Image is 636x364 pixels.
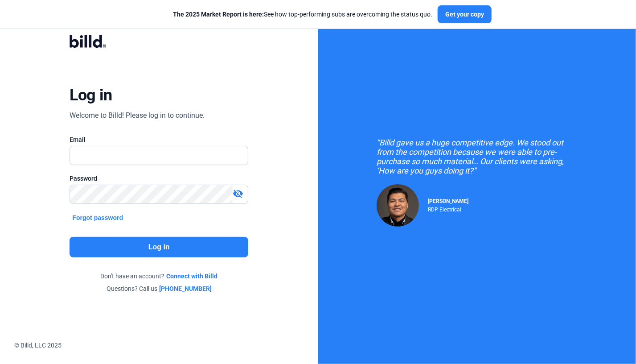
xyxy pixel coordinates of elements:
[70,213,126,223] button: Forgot password
[377,138,577,175] div: "Billd gave us a huge competitive edge. We stood out from the competition because we were able to...
[377,184,419,227] img: Raul Pacheco
[438,5,492,23] button: Get your copy
[428,204,468,213] div: RDP Electrical
[166,272,217,281] a: Connect with Billd
[173,10,432,19] div: See how top-performing subs are overcoming the status quo.
[70,85,112,105] div: Log in
[70,272,248,281] div: Don't have an account?
[233,188,243,199] mat-icon: visibility_off
[70,237,248,257] button: Log in
[173,11,264,18] span: The 2025 Market Report is here:
[159,284,212,293] a: [PHONE_NUMBER]
[70,110,205,121] div: Welcome to Billd! Please log in to continue.
[70,135,248,144] div: Email
[70,174,248,183] div: Password
[428,198,468,204] span: [PERSON_NAME]
[70,284,248,293] div: Questions? Call us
